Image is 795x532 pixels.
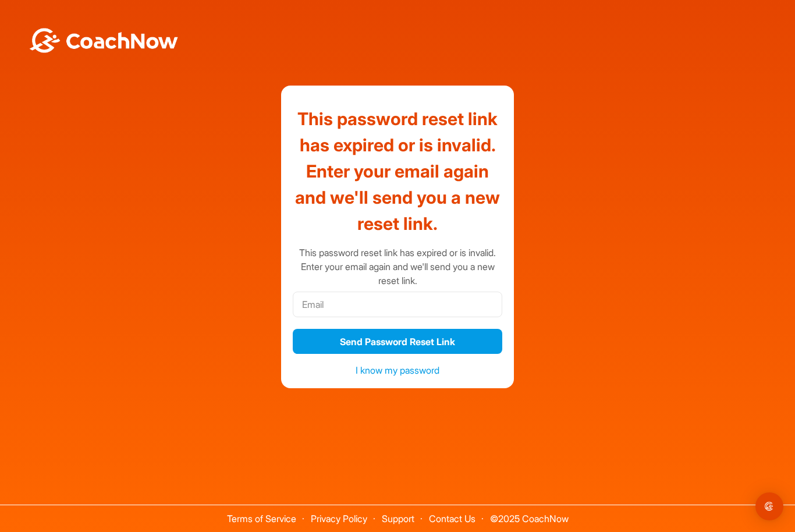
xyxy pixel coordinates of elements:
a: Support [382,513,414,524]
a: Terms of Service [227,513,296,524]
h1: This password reset link has expired or is invalid. Enter your email again and we'll send you a n... [293,106,502,237]
p: This password reset link has expired or is invalid. Enter your email again and we'll send you a n... [293,246,502,288]
a: Contact Us [429,513,475,524]
a: I know my password [356,364,439,376]
div: Open Intercom Messenger [755,492,783,520]
input: Email [293,292,502,317]
span: © 2025 CoachNow [484,505,574,523]
img: BwLJSsUCoWCh5upNqxVrqldRgqLPVwmV24tXu5FoVAoFEpwwqQ3VIfuoInZCoVCoTD4vwADAC3ZFMkVEQFDAAAAAElFTkSuQmCC [28,28,179,53]
a: Privacy Policy [311,513,367,524]
button: Send Password Reset Link [293,329,502,354]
